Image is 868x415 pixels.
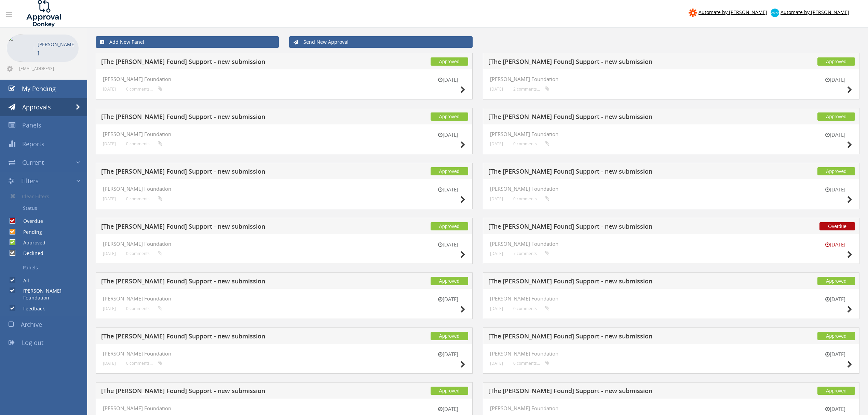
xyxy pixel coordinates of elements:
[431,112,468,121] span: Approved
[431,277,468,285] span: Approved
[490,186,853,192] h4: [PERSON_NAME] Foundation
[490,86,503,92] small: [DATE]
[431,405,465,413] small: [DATE]
[817,387,855,395] span: Approved
[817,167,855,175] span: Approved
[431,241,465,248] small: [DATE]
[5,190,87,202] a: Clear Filters
[817,332,855,340] span: Approved
[103,351,465,357] h4: [PERSON_NAME] Foundation
[490,361,503,366] small: [DATE]
[431,222,468,230] span: Approved
[16,305,45,312] label: Feedback
[103,141,116,146] small: [DATE]
[490,351,853,357] h4: [PERSON_NAME] Foundation
[771,9,779,17] img: xero-logo.png
[22,140,44,148] span: Reports
[5,262,87,273] a: Panels
[126,141,162,146] small: 0 comments...
[5,202,87,214] a: Status
[96,36,279,48] a: Add New Panel
[103,241,465,247] h4: [PERSON_NAME] Foundation
[16,229,42,236] label: Pending
[513,361,550,366] small: 0 comments...
[490,76,853,82] h4: [PERSON_NAME] Foundation
[490,131,853,137] h4: [PERSON_NAME] Foundation
[513,141,550,146] small: 0 comments...
[490,196,503,201] small: [DATE]
[431,351,465,358] small: [DATE]
[817,112,855,121] span: Approved
[431,57,468,66] span: Approved
[22,84,56,93] span: My Pending
[289,36,472,48] a: Send New Approval
[488,168,744,177] h5: [The [PERSON_NAME] Found] Support - new submission
[22,158,44,166] span: Current
[431,131,465,138] small: [DATE]
[431,387,468,395] span: Approved
[126,361,162,366] small: 0 comments...
[22,103,51,111] span: Approvals
[488,278,744,286] h5: [The [PERSON_NAME] Found] Support - new submission
[103,186,465,192] h4: [PERSON_NAME] Foundation
[818,351,852,358] small: [DATE]
[16,218,43,225] label: Overdue
[21,177,39,185] span: Filters
[19,66,77,71] span: [EMAIL_ADDRESS][DOMAIN_NAME]
[431,332,468,340] span: Approved
[818,76,852,83] small: [DATE]
[431,296,465,303] small: [DATE]
[101,388,357,396] h5: [The [PERSON_NAME] Found] Support - new submission
[490,141,503,146] small: [DATE]
[817,57,855,66] span: Approved
[431,76,465,83] small: [DATE]
[689,9,697,17] img: zapier-logomark.png
[103,405,465,411] h4: [PERSON_NAME] Foundation
[818,405,852,413] small: [DATE]
[103,361,116,366] small: [DATE]
[490,296,853,302] h4: [PERSON_NAME] Foundation
[22,338,43,347] span: Log out
[126,196,162,201] small: 0 comments...
[699,9,767,15] span: Automate by [PERSON_NAME]
[431,167,468,175] span: Approved
[818,296,852,303] small: [DATE]
[16,250,43,257] label: Declined
[103,131,465,137] h4: [PERSON_NAME] Foundation
[431,186,465,193] small: [DATE]
[101,333,357,342] h5: [The [PERSON_NAME] Found] Support - new submission
[488,113,744,122] h5: [The [PERSON_NAME] Found] Support - new submission
[126,306,162,311] small: 0 comments...
[22,121,41,129] span: Panels
[513,306,550,311] small: 0 comments...
[103,196,116,201] small: [DATE]
[38,40,75,57] p: [PERSON_NAME]
[488,333,744,342] h5: [The [PERSON_NAME] Found] Support - new submission
[513,86,550,92] small: 2 comments...
[21,320,42,329] span: Archive
[101,278,357,286] h5: [The [PERSON_NAME] Found] Support - new submission
[126,251,162,256] small: 0 comments...
[490,405,853,411] h4: [PERSON_NAME] Foundation
[488,223,744,232] h5: [The [PERSON_NAME] Found] Support - new submission
[126,86,162,92] small: 0 comments...
[819,222,855,230] span: Overdue
[818,131,852,138] small: [DATE]
[488,388,744,396] h5: [The [PERSON_NAME] Found] Support - new submission
[16,239,45,246] label: Approved
[103,86,116,92] small: [DATE]
[103,306,116,311] small: [DATE]
[16,287,87,301] label: [PERSON_NAME] Foundation
[103,76,465,82] h4: [PERSON_NAME] Foundation
[103,296,465,302] h4: [PERSON_NAME] Foundation
[16,277,29,284] label: All
[101,113,357,122] h5: [The [PERSON_NAME] Found] Support - new submission
[490,306,503,311] small: [DATE]
[490,251,503,256] small: [DATE]
[513,251,550,256] small: 7 comments...
[103,251,116,256] small: [DATE]
[488,58,744,67] h5: [The [PERSON_NAME] Found] Support - new submission
[817,277,855,285] span: Approved
[101,223,357,232] h5: [The [PERSON_NAME] Found] Support - new submission
[818,186,852,193] small: [DATE]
